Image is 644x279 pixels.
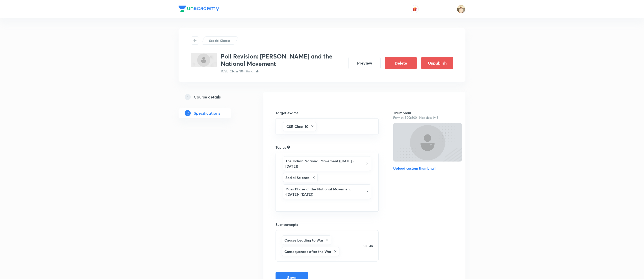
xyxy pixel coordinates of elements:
button: Open [376,182,377,183]
h3: Poll Revision: [PERSON_NAME] and the National Movement [221,53,344,67]
button: Open [376,126,377,127]
h6: Topics [276,145,286,150]
button: Preview [348,57,381,69]
button: Unpublish [421,57,453,69]
p: 1 [185,94,191,100]
img: avatar [412,7,417,11]
h6: Mass Phase of the National Movement ([DATE]- [DATE]) [285,186,364,197]
button: avatar [411,5,419,13]
div: Search for topics [287,145,290,149]
h5: Course details [194,94,221,100]
h6: Causes Leading to War [284,237,323,243]
h6: Target exams [276,110,379,115]
p: Special Classes [209,38,230,43]
h6: Sub-concepts [276,222,379,227]
img: Chandrakant Deshmukh [457,5,465,13]
h5: Specifications [194,110,220,116]
h6: Upload custom thumbnail [393,166,436,173]
img: Company Logo [179,6,219,12]
p: CLEAR [363,244,373,248]
p: ICSE Class 10 • Hinglish [221,68,344,74]
p: 2 [185,110,191,116]
img: Thumbnail [392,123,462,162]
h6: ICSE Class 10 [285,124,308,129]
p: Format: 500x300 · Max size: 1MB [393,115,453,120]
h6: The Indian National Movement ([DATE] - [DATE]) [285,158,363,169]
a: Company Logo [179,6,219,13]
button: Delete [385,57,417,69]
a: 1Course details [179,92,247,102]
img: 319DCA67-7E77-4D74-9B6D-1A6959FBFAB8_special_class.png [191,53,217,67]
h6: Thumbnail [393,110,453,115]
h6: Consequences after the War [284,249,331,254]
h6: Social Science [285,175,310,180]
